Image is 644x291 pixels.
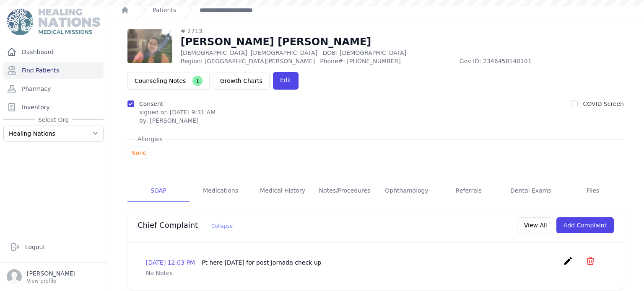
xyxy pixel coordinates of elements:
[500,180,562,202] a: Dental Exams
[190,180,252,202] a: Medications
[127,29,172,63] img: INrjQAAACV0RVh0ZGF0ZTpjcmVhdGUAMjAyMy0xMi0xOVQxOTo0NjoxMCswMDowMBUd210AAAAldEVYdGRhdGU6bW9kaWZ5AD...
[7,239,100,255] a: Logout
[27,269,75,278] p: [PERSON_NAME]
[27,278,75,284] p: View profile
[127,180,190,202] a: SOAP
[460,57,599,65] span: Gov ID: 2346458140101
[314,180,376,202] a: Notes/Procedures
[322,49,406,56] span: DOB: [DEMOGRAPHIC_DATA]
[252,180,314,202] a: Medical History
[35,116,72,124] span: Select Org
[127,180,624,202] nav: Tabs
[213,72,270,90] a: Growth Charts
[3,80,104,97] a: Pharmacy
[211,223,233,229] span: Collapse
[3,44,104,60] a: Dashboard
[563,260,575,268] a: create
[7,269,100,284] a: [PERSON_NAME] View profile
[202,259,321,266] span: Pt here [DATE] for post Jornada check up
[153,6,176,14] a: Patients
[3,62,104,79] a: Find Patients
[320,57,454,65] span: Phone#: [PHONE_NUMBER]
[139,108,216,116] p: signed on [DATE] 9:31 AM
[192,76,203,86] span: 1
[181,57,315,65] span: Region: [GEOGRAPHIC_DATA][PERSON_NAME]
[139,100,163,107] label: Consent
[181,27,599,35] div: # 2713
[517,217,554,233] button: View All
[562,180,624,202] a: Files
[7,8,100,35] img: Medical Missions EMR
[273,72,299,90] a: Edit
[146,258,321,267] p: [DATE] 12:03 PM
[583,100,624,107] label: COVID Screen
[563,256,573,266] i: create
[3,99,104,116] a: Inventory
[556,217,614,233] button: Add Complaint
[438,180,500,202] a: Referrals
[134,135,166,143] span: Allergies
[146,269,605,277] p: No Notes
[127,72,210,90] button: Counseling Notes1
[251,49,317,56] span: [DEMOGRAPHIC_DATA]
[127,147,151,159] span: None
[139,116,216,125] div: by: [PERSON_NAME]
[181,35,599,49] h1: [PERSON_NAME] [PERSON_NAME]
[376,180,438,202] a: Ophthamology
[181,49,599,57] p: [DEMOGRAPHIC_DATA]
[138,220,233,230] h3: Chief Complaint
